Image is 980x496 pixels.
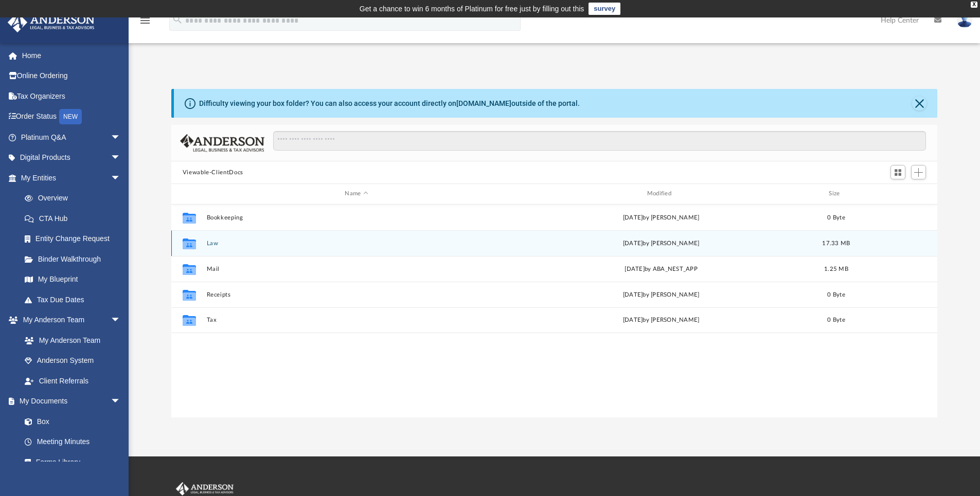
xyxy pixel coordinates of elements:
[206,291,506,298] button: Receipts
[7,86,136,106] a: Tax Organizers
[273,131,926,151] input: Search files and folders
[176,189,202,198] div: id
[456,99,511,107] a: [DOMAIN_NAME]
[139,14,151,27] i: menu
[822,240,850,246] span: 17.33 MB
[824,266,848,271] span: 1.25 MB
[7,45,136,66] a: Home
[206,189,506,198] div: Name
[14,411,126,432] a: Box
[589,3,620,15] a: survey
[199,98,580,109] div: Difficulty viewing your box folder? You can also access your account directly on outside of the p...
[7,127,136,148] a: Platinum Q&Aarrow_drop_down
[14,269,131,290] a: My Blueprint
[14,289,136,310] a: Tax Due Dates
[14,330,126,351] a: My Anderson Team
[206,240,506,247] button: Law
[511,189,811,198] div: Modified
[174,482,236,495] img: Anderson Advisors Platinum Portal
[14,432,131,452] a: Meeting Minutes
[511,213,811,222] div: [DATE] by [PERSON_NAME]
[59,109,82,124] div: NEW
[111,168,131,189] span: arrow_drop_down
[7,168,136,188] a: My Entitiesarrow_drop_down
[7,391,131,412] a: My Documentsarrow_drop_down
[912,96,926,111] button: Close
[511,290,811,299] div: [DATE] by [PERSON_NAME]
[14,351,131,371] a: Anderson System
[360,3,584,15] div: Get a chance to win 6 months of Platinum for free just by filling out this
[827,214,845,220] span: 0 Byte
[971,2,977,8] div: close
[957,13,972,28] img: User Pic
[14,249,136,269] a: Binder Walkthrough
[111,310,131,331] span: arrow_drop_down
[827,291,845,297] span: 0 Byte
[7,310,131,330] a: My Anderson Teamarrow_drop_down
[911,165,926,179] button: Add
[172,14,183,25] i: search
[171,205,938,418] div: grid
[14,452,126,472] a: Forms Library
[206,317,506,323] button: Tax
[511,316,811,325] div: [DATE] by [PERSON_NAME]
[7,148,136,168] a: Digital Productsarrow_drop_down
[111,148,131,169] span: arrow_drop_down
[183,168,243,177] button: Viewable-ClientDocs
[511,238,811,248] div: [DATE] by [PERSON_NAME]
[827,317,845,323] span: 0 Byte
[14,188,136,209] a: Overview
[815,189,857,198] div: Size
[14,371,131,391] a: Client Referrals
[7,66,136,86] a: Online Ordering
[511,264,811,273] div: [DATE] by ABA_NEST_APP
[861,189,933,198] div: id
[5,12,98,32] img: Anderson Advisors Platinum Portal
[206,266,506,272] button: Mail
[14,229,136,249] a: Entity Change Request
[14,208,136,229] a: CTA Hub
[890,165,906,179] button: Switch to Grid View
[111,391,131,412] span: arrow_drop_down
[7,106,136,127] a: Order StatusNEW
[139,20,151,27] a: menu
[206,214,506,221] button: Bookkeeping
[111,127,131,148] span: arrow_drop_down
